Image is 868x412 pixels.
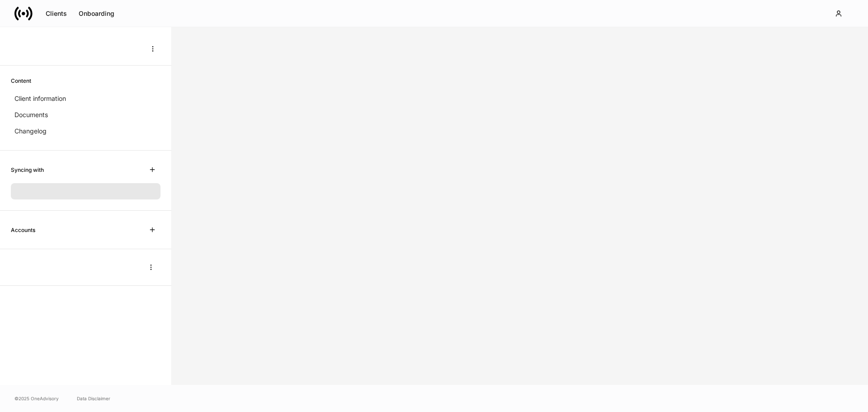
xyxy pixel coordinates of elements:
a: Client information [11,90,160,107]
p: Changelog [14,127,47,136]
a: Data Disclaimer [77,395,110,402]
h6: Syncing with [11,166,44,174]
p: Client information [14,94,66,103]
div: Onboarding [79,10,114,17]
button: Clients [40,6,73,21]
p: Documents [14,110,48,119]
span: © 2025 OneAdvisory [14,395,59,402]
a: Changelog [11,123,160,139]
a: Documents [11,107,160,123]
button: Onboarding [73,6,120,21]
h6: Accounts [11,226,35,234]
h6: Content [11,76,31,85]
div: Clients [46,10,67,17]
